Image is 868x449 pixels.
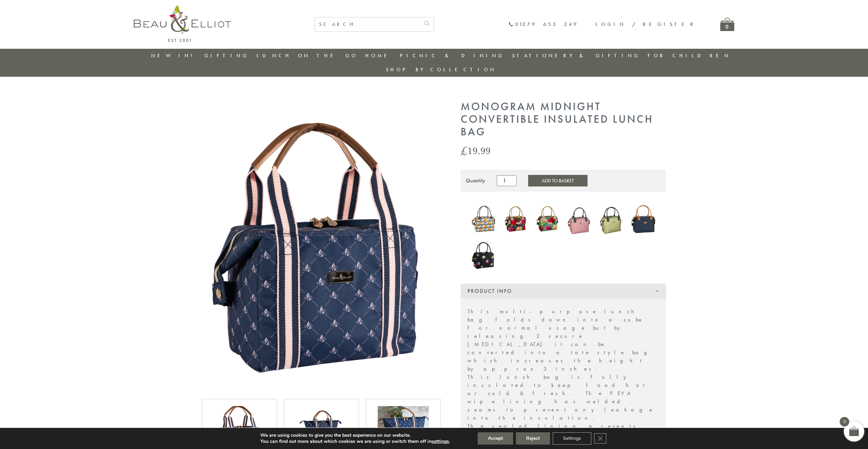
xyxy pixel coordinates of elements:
button: settings [432,438,449,445]
a: Gifting [204,52,249,59]
img: Monogram Midnight Convertible Lunch Bag [202,101,441,391]
input: Product quantity [497,175,517,186]
img: Oxford quilted lunch bag pistachio [599,202,624,237]
a: Login / Register [595,21,696,28]
a: New in! [151,52,197,59]
input: SEARCH [315,17,420,31]
div: Quantity [466,178,485,184]
span: £ [461,144,467,158]
a: Home [365,52,392,59]
img: Carnaby eclipse convertible lunch bag [471,203,496,235]
div: Product Info [461,284,666,299]
a: For Children [648,52,730,59]
img: Emily convertible lunch bag [471,238,496,272]
a: Shop by collection [386,66,496,73]
img: logo [134,5,231,42]
a: Lunch On The Go [257,52,358,59]
a: Stationery & Gifting [512,52,640,59]
button: Settings [553,432,591,445]
span: 0 [840,417,849,426]
button: Accept [478,432,513,445]
img: Sarah Kelleher Lunch Bag Dark Stone [503,204,528,235]
button: Add to Basket [528,175,588,186]
p: You can find out more about which cookies we are using or switch them off in . [260,438,450,445]
a: Navy Broken-hearted Convertible Insulated Lunch Bag [631,203,656,238]
p: We are using cookies to give you the best experience on our website. [260,432,450,438]
button: Close GDPR Cookie Banner [594,433,606,444]
a: Sarah Kelleher convertible lunch bag teal [535,203,560,238]
a: 01279 653 249 [508,21,578,27]
bdi: 19.99 [461,144,491,158]
a: Carnaby eclipse convertible lunch bag [471,203,496,237]
a: Sarah Kelleher Lunch Bag Dark Stone [503,204,528,236]
button: Reject [516,432,550,445]
img: Navy Broken-hearted Convertible Insulated Lunch Bag [631,203,656,236]
a: Picnic & Dining [400,52,504,59]
img: Oxford quilted lunch bag mallow [567,202,592,236]
img: Sarah Kelleher convertible lunch bag teal [535,203,560,236]
a: Oxford quilted lunch bag mallow [567,202,592,237]
a: Oxford quilted lunch bag pistachio [599,202,624,238]
a: 0 [720,18,734,31]
h1: Monogram Midnight Convertible Insulated Lunch Bag [461,101,666,138]
a: Emily convertible lunch bag [471,238,496,273]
